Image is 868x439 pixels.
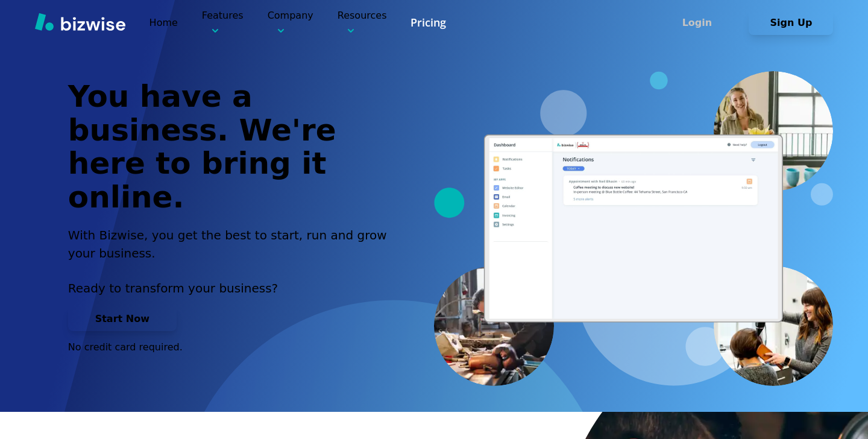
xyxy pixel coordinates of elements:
[68,307,177,331] button: Start Now
[68,226,401,262] h2: With Bizwise, you get the best to start, run and grow your business.
[655,17,749,28] a: Login
[68,80,401,214] h1: You have a business. We're here to bring it online.
[410,15,446,30] a: Pricing
[68,279,401,297] p: Ready to transform your business?
[749,11,833,35] button: Sign Up
[749,17,833,28] a: Sign Up
[338,8,387,37] p: Resources
[68,341,401,354] p: No credit card required.
[202,8,244,37] p: Features
[35,13,125,31] img: Bizwise Logo
[149,17,178,28] a: Home
[655,11,739,35] button: Login
[268,8,313,37] p: Company
[68,313,177,324] a: Start Now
